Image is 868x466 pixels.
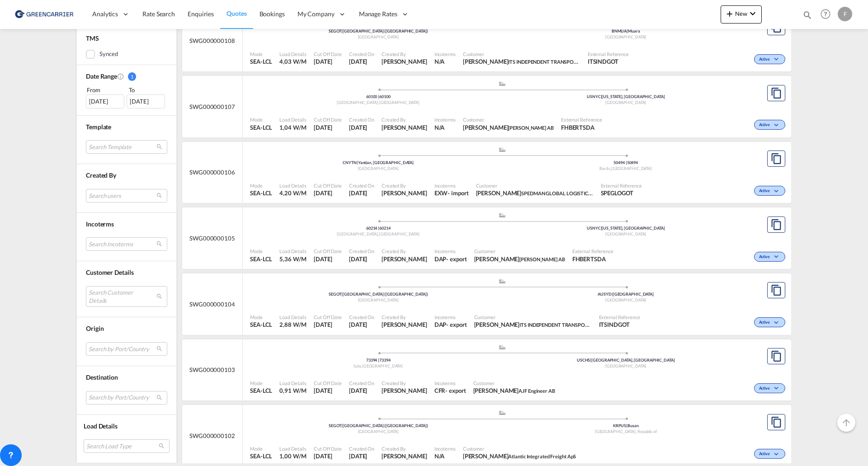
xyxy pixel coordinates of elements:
[382,445,427,452] span: Created By
[837,414,855,432] button: Go to Top
[259,10,285,18] span: Bookings
[226,9,246,17] span: Quotes
[337,231,378,236] span: [GEOGRAPHIC_DATA]
[577,358,675,362] span: USCHS [GEOGRAPHIC_DATA], [GEOGRAPHIC_DATA]
[590,358,591,362] span: |
[329,292,428,297] span: SEGOT [GEOGRAPHIC_DATA] ([GEOGRAPHIC_DATA])
[349,123,374,132] span: 18 Aug 2025
[572,255,613,263] span: FHBERTSDA
[382,123,427,132] span: Fredrik Fagerman
[434,380,466,386] span: Incoterms
[497,213,508,217] md-icon: assets/icons/custom/ship-fill.svg
[279,314,307,320] span: Load Details
[382,116,427,123] span: Created By
[759,188,772,194] span: Active
[771,153,782,164] md-icon: assets/icons/custom/copyQuote.svg
[772,57,783,62] md-icon: icon-chevron-down
[724,10,758,17] span: New
[189,168,235,176] span: SWG000000106
[378,358,379,362] span: |
[279,445,307,452] span: Load Details
[182,10,791,72] div: SWG000000108 assets/icons/custom/ship-fill.svgassets/icons/custom/roll-o-plane.svgOriginGothenbur...
[378,231,379,236] span: ,
[86,220,114,228] span: Incoterms
[838,7,852,21] div: F
[588,51,629,57] span: External Reference
[250,255,272,263] span: SEA-LCL
[366,226,379,231] span: 60214
[446,320,467,329] div: - export
[349,314,374,320] span: Created On
[86,94,124,108] div: [DATE]
[349,51,374,57] span: Created On
[279,380,307,386] span: Load Details
[250,248,272,254] span: Mode
[612,28,640,33] span: BNMUA Muara
[86,373,118,381] span: Destination
[349,248,374,254] span: Created On
[349,452,374,460] span: 12 Aug 2025
[314,320,342,329] span: 13 Aug 2025
[189,234,235,242] span: SWG000000105
[250,189,272,197] span: SEA-LCL
[497,147,508,152] md-icon: assets/icons/custom/ship-fill.svg
[279,182,307,189] span: Load Details
[314,255,342,263] span: 14 Aug 2025
[599,314,640,320] span: External Reference
[474,314,592,320] span: Customer
[250,445,272,452] span: Mode
[474,248,565,254] span: Customer
[382,51,427,57] span: Created By
[601,189,642,197] span: SPEGLOGOT
[759,386,772,392] span: Active
[519,256,565,262] span: [PERSON_NAME] AB
[182,76,791,137] div: SWG000000107 assets/icons/custom/ship-fill.svgassets/icons/custom/roll-o-plane.svgOrigin SwedenDe...
[382,248,427,254] span: Created By
[314,452,342,460] span: 12 Aug 2025
[610,166,611,171] span: ,
[379,358,391,362] span: 73394
[349,116,374,123] span: Created On
[595,429,657,434] span: [GEOGRAPHIC_DATA], Republic of
[314,182,342,189] span: Cut Off Date
[599,320,640,329] span: ITSINDGOT
[128,85,168,94] div: To
[497,279,508,283] md-icon: assets/icons/custom/ship-fill.svg
[382,320,427,329] span: Nicolas Myrén
[508,58,615,65] span: ITS INDEPENDENT TRANSPORT & SHIPPING AB
[337,100,378,105] span: [GEOGRAPHIC_DATA]
[314,248,342,254] span: Cut Off Date
[378,226,379,231] span: |
[519,388,555,394] span: AJF Engineer AB
[92,9,118,19] span: Analytics
[626,423,627,428] span: |
[497,410,508,415] md-icon: assets/icons/custom/ship-fill.svg
[434,386,446,395] div: CFR
[382,452,427,460] span: Nicolas Myrén
[182,207,791,269] div: SWG000000105 assets/icons/custom/ship-fill.svgassets/icons/custom/roll-o-plane.svgOrigin SwedenDe...
[189,103,235,111] span: SWG000000107
[359,9,397,19] span: Manage Rates
[341,292,343,297] span: |
[601,182,642,189] span: External Reference
[349,386,374,395] span: 12 Aug 2025
[841,417,852,428] md-icon: icon-arrow-up
[279,452,306,460] span: 1,00 W/M
[279,248,307,254] span: Load Details
[362,363,403,368] span: [GEOGRAPHIC_DATA]
[86,34,99,42] span: TMS
[463,123,554,132] span: Sven Karlund F.H. Bertling AB
[508,125,553,131] span: [PERSON_NAME] AB
[434,123,445,132] div: N/A
[86,325,104,332] span: Origin
[349,380,374,386] span: Created On
[250,452,272,460] span: SEA-LCL
[434,189,448,197] div: EXW
[445,386,466,395] div: - export
[771,285,782,296] md-icon: assets/icons/custom/copyQuote.svg
[771,219,782,230] md-icon: assets/icons/custom/copyQuote.svg
[587,94,665,99] span: USNYC [US_STATE], [GEOGRAPHIC_DATA]
[754,54,785,64] div: Change Status Here
[612,292,613,297] span: |
[358,34,399,39] span: [GEOGRAPHIC_DATA]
